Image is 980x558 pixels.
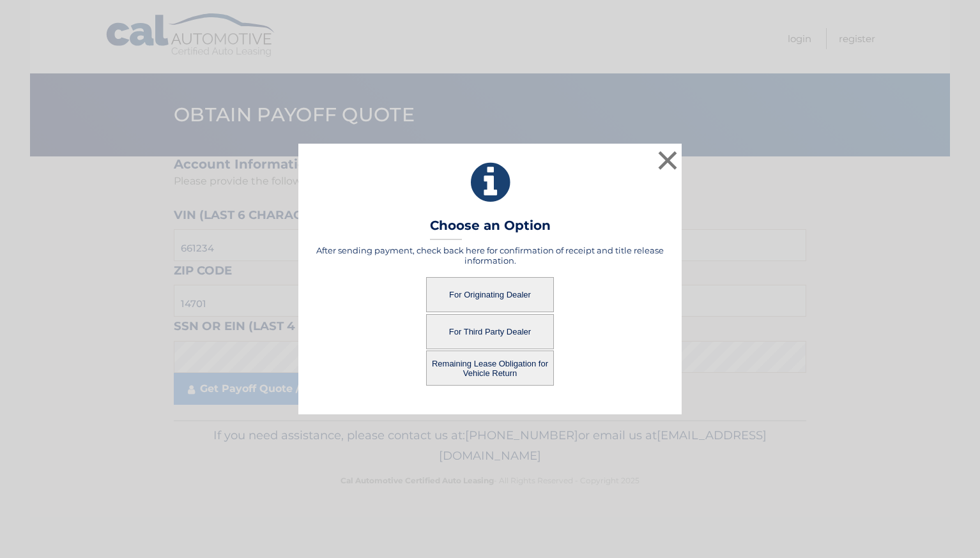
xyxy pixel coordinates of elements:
[426,277,554,312] button: For Originating Dealer
[426,351,554,386] button: Remaining Lease Obligation for Vehicle Return
[314,245,666,266] h5: After sending payment, check back here for confirmation of receipt and title release information.
[430,218,551,240] h3: Choose an Option
[655,147,680,173] button: ×
[426,314,554,349] button: For Third Party Dealer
